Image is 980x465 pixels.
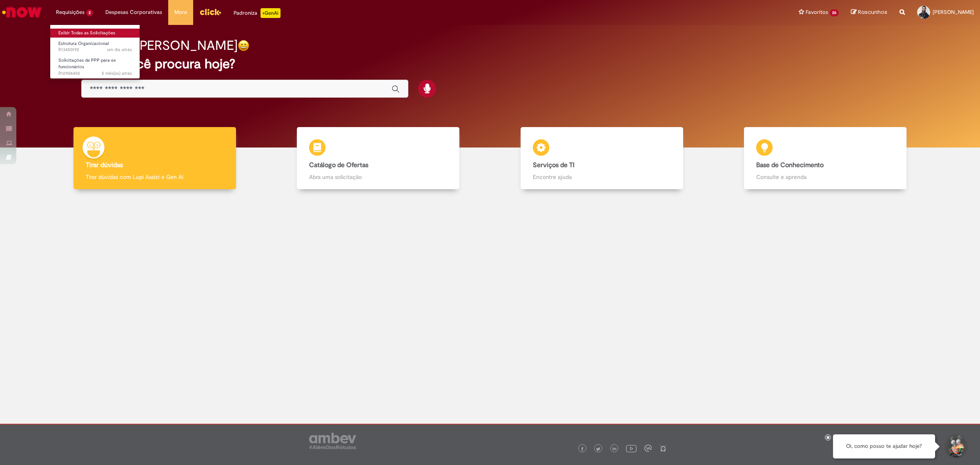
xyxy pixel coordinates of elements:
img: logo_footer_twitter.png [596,447,600,451]
div: Oi, como posso te ajudar hoje? [833,434,935,458]
a: Base de Conhecimento Consulte e aprenda [714,127,938,190]
a: Serviços de TI Encontre ajuda [490,127,714,190]
h2: Bom dia, [PERSON_NAME] [81,38,238,53]
span: Estrutura Organizacional [58,40,109,47]
img: logo_footer_linkedin.png [612,447,617,452]
img: happy-face.png [238,40,249,51]
span: R12904455 [58,70,132,77]
span: R13450192 [58,47,132,53]
b: Tirar dúvidas [86,161,123,169]
time: 08/04/2025 08:12:43 [102,70,132,76]
p: +GenAi [261,8,281,18]
span: 2 [86,9,93,16]
img: click_logo_yellow_360x200.png [199,6,221,18]
p: Tirar dúvidas com Lupi Assist e Gen Ai [86,173,224,181]
a: Tirar dúvidas Tirar dúvidas com Lupi Assist e Gen Ai [43,127,267,190]
ul: Requisições [50,25,140,79]
a: Aberto R13450192 : Estrutura Organizacional [50,39,140,54]
a: Catálogo de Ofertas Abra uma solicitação [267,127,490,190]
img: logo_footer_facebook.png [580,447,584,451]
img: logo_footer_workplace.png [644,445,652,452]
p: Consulte e aprenda [756,173,894,181]
span: More [174,8,187,16]
img: logo_footer_ambev_rotulo_gray.png [309,433,356,449]
img: ServiceNow [1,4,43,20]
span: Favoritos [806,8,828,16]
span: [PERSON_NAME] [933,9,974,16]
a: Exibir Todas as Solicitações [50,29,140,38]
b: Serviços de TI [533,161,575,169]
span: Solicitações de PPP para ex funcionários [58,57,116,70]
p: Encontre ajuda [533,173,671,181]
div: Padroniza [234,8,281,18]
b: Catálogo de Ofertas [309,161,368,169]
span: Requisições [56,8,85,16]
h2: O que você procura hoje? [81,57,899,71]
button: Iniciar Conversa de Suporte [943,434,968,459]
time: 26/08/2025 18:23:22 [107,47,132,53]
span: 5 mês(es) atrás [102,70,132,76]
span: Rascunhos [858,8,887,16]
span: um dia atrás [107,47,132,53]
p: Abra uma solicitação [309,173,447,181]
span: Despesas Corporativas [105,8,162,16]
a: Aberto R12904455 : Solicitações de PPP para ex funcionários [50,56,140,74]
a: Rascunhos [851,9,887,16]
img: logo_footer_youtube.png [626,443,637,454]
b: Base de Conhecimento [756,161,824,169]
img: logo_footer_naosei.png [659,445,667,452]
span: 26 [830,9,839,16]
